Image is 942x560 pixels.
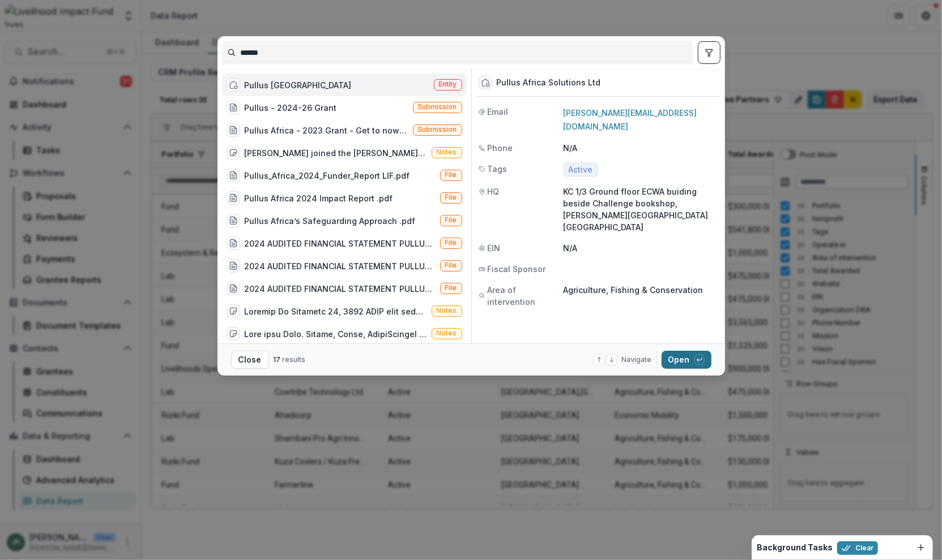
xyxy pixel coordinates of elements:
div: Loremip Do Sitametc 24, 3892 ADIP elit seddoeius tempo incididu ut lab etd/magn aliquae admini. V... [245,305,427,317]
span: File [445,261,457,269]
span: HQ [488,186,500,197]
p: KC 1/3 Ground floor ECWA buiding beside Challenge bookshop, [PERSON_NAME][GEOGRAPHIC_DATA] [GEOGR... [564,186,718,233]
span: Fiscal Sponsor [488,263,546,275]
span: Notes [437,329,457,337]
a: [PERSON_NAME][EMAIL_ADDRESS][DOMAIN_NAME] [564,108,697,131]
div: Pullus Africa 2024 Impact Report .pdf [245,192,393,204]
span: Tags [488,163,508,175]
div: Pullus Africa’s Safeguarding Approach .pdf [245,215,416,227]
p: N/A [564,242,718,254]
span: EIN [488,242,501,254]
span: Navigate [622,355,652,365]
span: File [445,193,457,201]
div: Pullus [GEOGRAPHIC_DATA] [245,79,352,91]
div: Lore ipsu Dolo. Sitame, Conse, AdipiScingel sedd EIU: Tempor, Incidi, Utlabor, EtdoLoremagnaali e... [245,328,427,340]
span: results [283,355,306,364]
p: Agriculture, Fishing & Conservation [564,284,718,296]
span: Phone [488,142,513,154]
button: Close [231,351,269,369]
div: Pullus - 2024-26 Grant [245,102,337,114]
button: Clear [837,541,878,555]
div: Pullus_Africa_2024_Funder_Report LIF.pdf [245,170,410,182]
span: File [445,216,457,224]
button: Open [662,351,711,369]
span: Notes [437,307,457,315]
span: Area of intervention [488,284,564,308]
h2: Background Tasks [757,543,833,553]
span: File [445,239,457,247]
button: Dismiss [914,541,928,554]
span: File [445,284,457,292]
span: File [445,171,457,179]
span: Notes [437,148,457,156]
button: toggle filters [698,41,721,64]
span: 17 [274,355,281,364]
span: Submission [418,126,457,133]
div: 2024 AUDITED FINANCIAL STATEMENT PULLUS AFRICA SOLUTIONS LIMITED.pdf [245,283,436,295]
div: 2024 AUDITED FINANCIAL STATEMENT PULLUS AFRICA SOLUTIONS LIMITED.pdf [245,260,436,272]
div: [PERSON_NAME] joined the [PERSON_NAME] TA office hours on [DATE]. During the call, the Pullus tea... [245,147,427,159]
div: Pullus Africa Solutions Ltd [497,78,601,88]
p: N/A [564,142,718,154]
span: Active [569,165,593,175]
div: Pullus Africa - 2023 Grant - Get to now grant [245,124,408,136]
span: Entity [439,80,457,88]
span: Submission [418,103,457,111]
span: Email [488,106,509,118]
div: 2024 AUDITED FINANCIAL STATEMENT PULLUS AFRICA SOLUTIONS LIMITED.pdf [245,238,436,249]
